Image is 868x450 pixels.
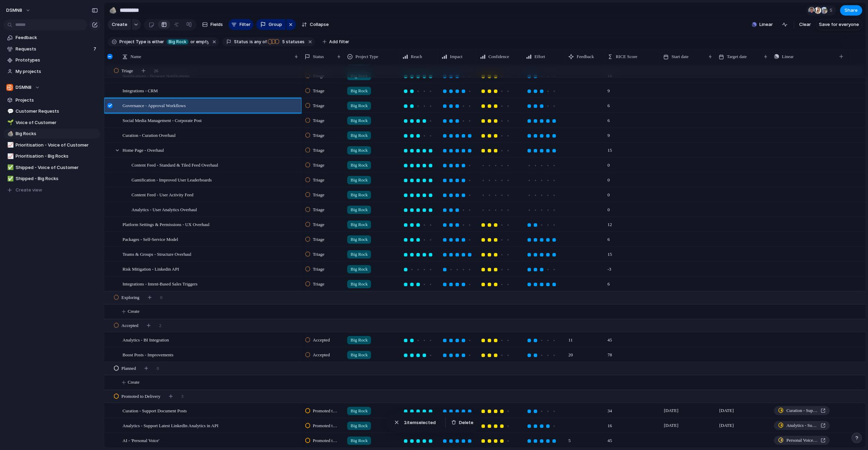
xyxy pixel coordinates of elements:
[239,21,251,28] span: Filter
[250,39,253,45] span: is
[123,235,178,243] span: Packages - Self-Service Model
[93,46,98,53] span: 7
[123,350,173,358] span: Boost Posts - Improvements
[7,175,12,183] div: ✅
[128,379,139,386] span: Create
[605,84,613,94] span: 9
[123,131,175,139] span: Curation - Curation Overhaul
[727,53,747,60] span: Target date
[351,162,368,169] span: Big Rock
[147,39,151,45] span: is
[121,393,161,400] span: Promoted to Delivery
[123,280,198,288] span: Integrations - Intent-Based Sales Triggers
[16,108,98,115] span: Customer Requests
[123,406,187,414] span: Curation - Support Document Posts
[816,19,862,30] button: Save for everyone
[256,19,286,30] button: Group
[7,141,12,149] div: 📈
[313,53,324,60] span: Status
[662,421,680,430] span: [DATE]
[313,422,338,429] span: Promoted to Delivery
[3,106,100,116] a: 💬Customer Requests
[16,187,42,194] span: Create view
[313,407,338,414] span: Promoted to Delivery
[605,217,615,228] span: 12
[234,39,248,45] span: Status
[123,421,218,429] span: Analytics - Support Latest LinkedIn Analytics in API
[351,221,368,228] span: Big Rock
[605,247,615,258] span: 15
[411,53,422,60] span: Reach
[132,161,218,169] span: Content Feed - Standard & Tiled Feed Overhaul
[313,132,324,139] span: Triage
[313,281,324,288] span: Triage
[329,39,349,45] span: Add filter
[130,53,141,60] span: Name
[157,365,159,372] span: 0
[796,19,814,30] button: Clear
[840,5,862,16] button: Share
[190,39,209,45] span: or empty
[3,185,100,195] button: Create view
[16,68,98,75] span: My projects
[488,53,509,60] span: Confidence
[830,7,834,14] span: 5
[351,266,368,273] span: Big Rock
[6,142,13,149] button: 📈
[16,84,31,91] span: DSMN8
[351,251,368,258] span: Big Rock
[313,177,324,184] span: Triage
[313,221,324,228] span: Triage
[566,433,573,444] span: 5
[119,39,146,45] span: Project Type
[6,108,13,115] button: 💬
[3,118,100,128] a: 🌱Voice of Customer
[3,55,100,65] a: Prototypes
[313,206,324,213] span: Triage
[605,262,614,273] span: -3
[759,21,773,28] span: Linear
[3,129,100,139] a: 🪨Big Rocks
[16,142,98,149] span: Prioritisation - Voice of Customer
[313,117,324,124] span: Triage
[786,407,818,414] span: Curation - Support Document Posts
[819,21,859,28] span: Save for everyone
[605,143,615,154] span: 15
[121,322,138,329] span: Accepted
[3,162,100,173] a: ✅Shipped - Voice of Customer
[449,418,476,428] button: Delete
[351,236,368,243] span: Big Rock
[267,38,306,46] button: 5 statuses
[7,152,12,160] div: 📈
[280,39,286,44] span: 5
[3,82,100,93] button: DSMN8
[351,337,368,344] span: Big Rock
[299,19,332,30] button: Collapse
[165,38,210,46] button: Big Rockor empty
[313,102,324,109] span: Triage
[253,39,266,45] span: any of
[16,119,98,126] span: Voice of Customer
[605,433,615,444] span: 45
[351,117,368,124] span: Big Rock
[146,38,166,46] button: iseither
[107,5,118,16] button: 🪨
[799,21,811,28] span: Clear
[786,422,818,429] span: Analytics - Support Latest LinkedIn Analytics in API
[16,57,98,64] span: Prototypes
[605,113,613,124] span: 6
[577,53,594,60] span: Feedback
[605,158,613,169] span: 0
[782,53,794,60] span: Linear
[351,351,368,358] span: Big Rock
[169,39,187,45] span: Big Rock
[123,336,169,344] span: Analytics - BI Integration
[16,175,98,182] span: Shipped - Big Rocks
[351,437,368,444] span: Big Rock
[108,19,131,30] button: Create
[313,236,324,243] span: Triage
[313,351,330,358] span: Accepted
[228,19,253,30] button: Filter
